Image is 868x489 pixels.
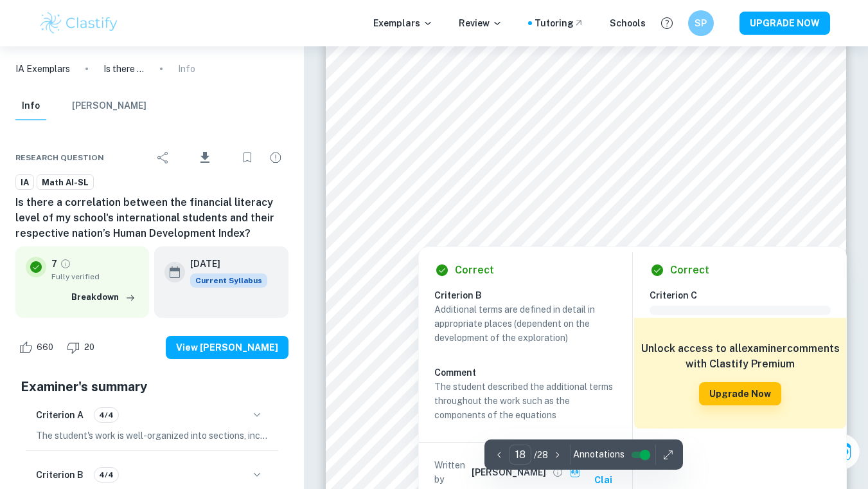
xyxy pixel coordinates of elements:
button: UPGRADE NOW [740,12,830,35]
button: Info [15,92,46,120]
span: 660 [30,341,60,354]
h6: Criterion B [36,468,84,482]
div: Like [15,337,60,358]
a: Grade fully verified [60,258,71,270]
h6: Criterion A [36,408,84,422]
h6: SP [693,16,708,30]
p: Exemplars [373,16,433,30]
span: Fully verified [51,271,139,282]
img: clai.svg [569,466,581,478]
div: Download [179,141,232,174]
h6: Criterion C [650,288,841,302]
p: Is there a correlation between the financial literacy level of my school's international students... [103,62,145,76]
a: IA [15,174,34,190]
a: IA Exemplars [15,62,70,76]
p: Review [459,16,502,30]
div: Dislike [63,337,102,358]
p: Additional terms are defined in detail in appropriate places (dependent on the development of the... [434,302,616,345]
h6: [PERSON_NAME] [472,465,546,479]
a: Schools [610,16,646,30]
button: View full profile [549,463,567,481]
h5: Examiner's summary [21,377,283,396]
button: View [PERSON_NAME] [166,336,288,359]
p: The student described the additional terms throughout the work such as the components of the equa... [434,380,616,422]
h6: [DATE] [190,257,257,271]
div: Report issue [263,145,288,171]
p: Written by [434,458,469,486]
p: The student's work is well-organized into sections, including a clear introduction, subdivided bo... [36,429,268,443]
p: / 28 [534,448,548,462]
span: Research question [15,152,104,163]
span: IA [16,176,33,189]
p: 7 [51,257,57,271]
div: Share [150,145,176,171]
h6: Correct [670,263,709,278]
p: Info [178,62,195,76]
button: Help and Feedback [656,12,678,34]
span: Annotations [573,448,624,461]
div: This exemplar is based on the current syllabus. Feel free to refer to it for inspiration/ideas wh... [190,273,267,288]
span: 4/4 [94,469,118,481]
h6: Comment [434,365,616,380]
a: Math AI-SL [37,174,94,190]
span: Math AI-SL [37,176,93,189]
button: Upgrade Now [699,382,781,405]
h6: Criterion B [434,288,626,302]
button: Breakdown [68,288,139,307]
h6: Correct [455,263,494,278]
span: 4/4 [94,409,118,421]
span: Current Syllabus [190,273,267,288]
h6: Is there a correlation between the financial literacy level of my school's international students... [15,195,288,241]
div: Bookmark [235,145,260,171]
h6: Unlock access to all examiner comments with Clastify Premium [641,341,840,372]
button: [PERSON_NAME] [72,92,146,120]
img: Clastify logo [39,10,120,36]
span: 20 [77,341,102,354]
button: SP [688,10,714,36]
a: Tutoring [535,16,584,30]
